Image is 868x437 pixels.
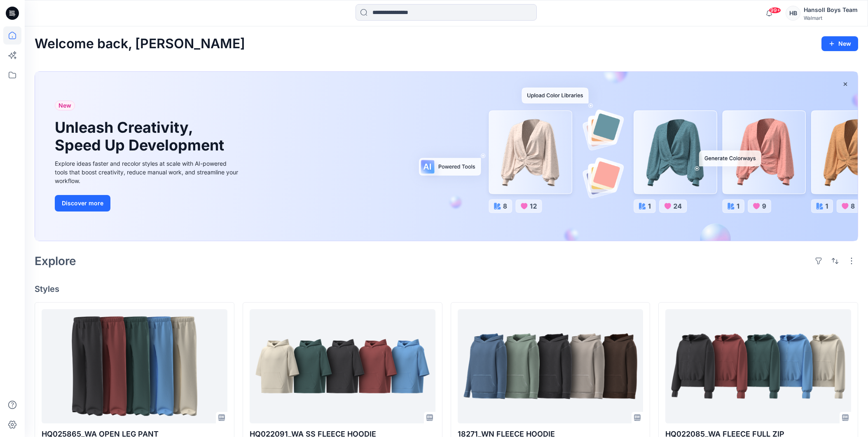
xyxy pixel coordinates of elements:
h1: Unleash Creativity, Speed Up Development [55,119,228,154]
span: 99+ [769,7,781,14]
h2: Welcome back, [PERSON_NAME] [35,36,245,52]
a: HQ022091_WA SS FLEECE HOODIE [250,309,435,423]
div: Walmart [804,15,858,21]
span: New [58,101,71,110]
a: HQ022085_WA FLEECE FULL ZIP [665,309,851,423]
button: Discover more [55,195,110,211]
div: Explore ideas faster and recolor styles at scale with AI-powered tools that boost creativity, red... [55,159,240,185]
button: New [821,36,858,51]
h4: Styles [35,284,858,294]
h2: Explore [35,254,76,268]
a: 18271_WN FLEECE HOODIE [458,309,643,423]
a: HQ025865_WA OPEN LEG PANT [42,309,227,423]
div: HB [786,6,800,21]
a: Discover more [55,195,240,211]
div: Hansoll Boys Team [804,5,858,15]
